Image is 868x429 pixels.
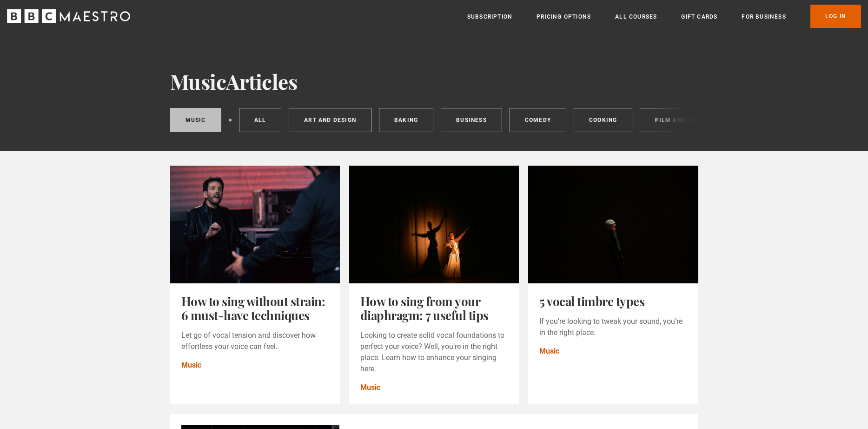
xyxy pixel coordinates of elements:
[170,70,698,93] h1: Articles
[467,12,512,21] a: Subscription
[7,9,130,23] svg: BBC Maestro
[239,108,282,132] a: All
[539,293,644,309] a: 5 vocal timbre types
[170,108,221,132] a: Music
[289,108,371,132] a: Art and Design
[742,12,786,21] a: For business
[615,12,657,21] a: All Courses
[379,108,433,132] a: Baking
[170,67,226,95] span: Music
[181,293,325,323] a: How to sing without strain: 6 must-have techniques
[360,293,489,323] a: How to sing from your diaphragm: 7 useful tips
[510,108,566,132] a: Comedy
[574,108,632,132] a: Cooking
[181,360,201,371] a: Music
[441,108,502,132] a: Business
[537,12,591,21] a: Pricing Options
[467,5,861,28] nav: Primary
[681,12,717,21] a: Gift Cards
[170,108,698,136] nav: Categories
[640,108,711,132] a: Film and TV
[360,382,380,393] a: Music
[539,346,559,357] a: Music
[810,5,861,28] a: Log In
